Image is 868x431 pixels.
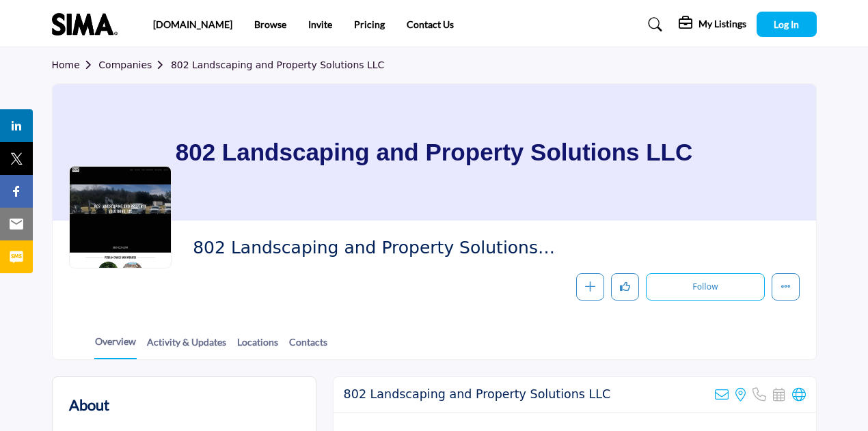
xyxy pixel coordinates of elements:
button: Like [611,273,639,301]
img: site Logo [52,13,124,36]
button: Log In [757,12,817,37]
h2: About [69,393,109,416]
a: Overview [94,334,137,359]
a: Contact Us [407,18,454,30]
div: My Listings [679,16,746,33]
span: 802 Landscaping and Property Solutions LLC [193,237,565,260]
span: Log In [774,18,799,30]
a: Companies [98,59,171,70]
a: Search [635,14,671,36]
a: Activity & Updates [146,335,227,359]
a: Invite [308,18,332,30]
button: Follow [646,273,764,301]
h5: My Listings [699,18,746,30]
a: Browse [254,18,286,30]
button: More details [772,273,800,301]
a: [DOMAIN_NAME] [153,18,232,30]
a: Contacts [288,335,328,359]
h2: 802 Landscaping and Property Solutions LLC [344,387,611,402]
a: 802 Landscaping and Property Solutions LLC [171,59,385,70]
a: Pricing [354,18,385,30]
a: Home [52,59,99,70]
a: Locations [236,335,279,359]
h1: 802 Landscaping and Property Solutions LLC [176,84,693,221]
